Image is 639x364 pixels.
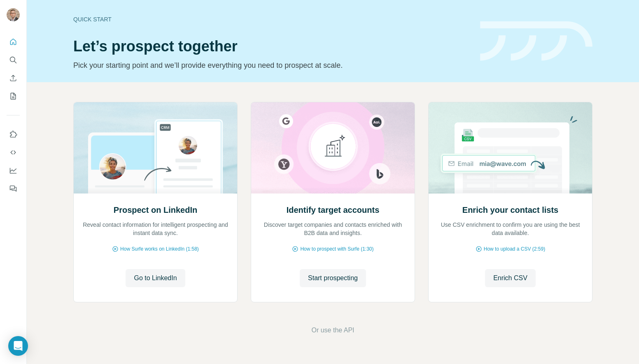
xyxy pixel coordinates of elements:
[7,127,20,142] button: Use Surfe on LinkedIn
[120,245,199,253] span: How Surfe works on LinkedIn (1:58)
[311,325,354,335] button: Or use the API
[308,273,358,283] span: Start prospecting
[259,221,406,237] p: Discover target companies and contacts enriched with B2B data and insights.
[7,53,20,67] button: Search
[485,269,536,287] button: Enrich CSV
[300,245,373,253] span: How to prospect with Surfe (1:30)
[484,245,545,253] span: How to upload a CSV (2:59)
[73,102,238,194] img: Prospect on LinkedIn
[7,8,20,21] img: Avatar
[82,221,229,237] p: Reveal contact information for intelligent prospecting and instant data sync.
[114,204,197,216] h2: Prospect on LinkedIn
[437,221,584,237] p: Use CSV enrichment to confirm you are using the best data available.
[7,145,20,160] button: Use Surfe API
[287,204,380,216] h2: Identify target accounts
[7,35,20,49] button: Quick start
[480,21,592,61] img: banner
[7,163,20,178] button: Dashboard
[73,15,470,23] div: Quick start
[7,71,20,85] button: Enrich CSV
[251,102,415,194] img: Identify target accounts
[428,102,592,194] img: Enrich your contact lists
[7,89,20,104] button: My lists
[73,38,470,55] h1: Let’s prospect together
[7,181,20,196] button: Feedback
[134,273,177,283] span: Go to LinkedIn
[493,273,527,283] span: Enrich CSV
[462,204,558,216] h2: Enrich your contact lists
[8,336,28,356] div: Open Intercom Messenger
[126,269,185,287] button: Go to LinkedIn
[73,60,470,71] p: Pick your starting point and we’ll provide everything you need to prospect at scale.
[300,269,366,287] button: Start prospecting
